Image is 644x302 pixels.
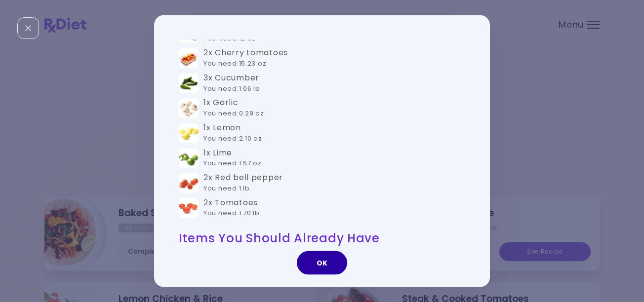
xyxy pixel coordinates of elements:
h2: Items You Should Already Have [179,230,465,246]
div: 1x Lime [203,148,262,169]
span: You need : 2.10 oz [203,133,262,143]
span: You need : 1 lb [203,183,249,192]
span: You need : 1.70 lb [203,208,260,218]
span: You need : 1.57 oz [203,158,262,168]
div: 1x Lemon [203,123,262,144]
div: Close [17,17,39,39]
span: You need : 1.06 lb [203,83,260,93]
div: 3x Cucumber [203,73,260,94]
span: You need : 15.23 oz [203,59,266,68]
span: You need : 12 oz [203,34,256,43]
div: 1x Carrot [203,23,256,44]
button: OK [297,251,347,274]
div: 2x Red bell pepper [203,173,283,194]
div: 2x Tomatoes [203,197,260,219]
div: 2x Cherry tomatoes [203,48,288,69]
span: You need : 0.29 oz [203,109,264,118]
div: 1x Garlic [203,98,264,119]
